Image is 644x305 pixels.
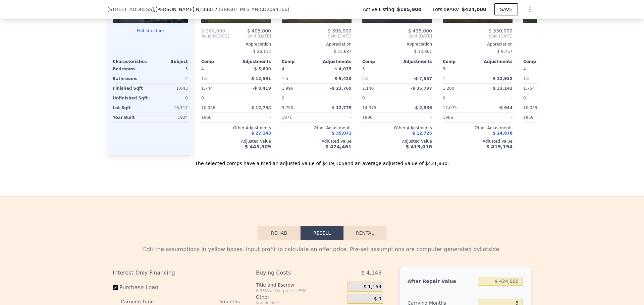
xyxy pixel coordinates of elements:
span: $ 4,143 [361,267,382,279]
div: Year Built [113,113,149,122]
div: - [479,64,513,74]
div: Other Adjustments [362,125,432,131]
div: Adjustments [478,59,513,64]
button: Rental [343,226,386,240]
div: - [237,93,271,103]
div: 1959 [523,113,557,122]
span: -$ 35,797 [411,86,432,91]
span: $ 443,509 [245,144,271,149]
span: $ 0 [374,296,381,302]
div: Subject [150,59,188,64]
div: Unfinished Sqft [113,93,149,103]
div: Other Adjustments [523,125,593,131]
div: Other [256,294,345,300]
div: Comp [443,59,478,64]
div: After Repair Value [408,275,475,287]
div: Title and Escrow [256,282,345,288]
div: 1960 [201,113,235,122]
span: $ 419,194 [486,144,513,149]
div: 1,643 [152,84,188,93]
span: Sold [DATE] [229,33,271,39]
span: 0 [362,96,365,100]
div: 0 [152,93,188,103]
div: Appreciation [362,42,432,47]
span: 4 [282,67,284,71]
div: - [318,93,352,103]
span: # NJCD2094166 [251,7,287,12]
div: - [237,113,271,122]
div: Adjusted Value [362,139,432,144]
span: $ 22,932 [493,76,513,81]
div: 1966 [443,113,476,122]
div: Finished Sqft [113,84,149,93]
div: Edit the assumptions in yellow boxes. Input profit to calculate an offer price. Pre-set assumptio... [113,245,531,253]
div: - [398,64,432,74]
div: 1.5 [523,74,557,83]
span: 10,036 [201,105,215,110]
div: Lot Sqft [113,103,149,112]
span: $ 24,878 [493,131,513,136]
span: 1,754 [523,86,535,91]
div: Appreciation [443,42,513,47]
span: Sold [DATE] [282,33,352,39]
span: $ 12,726 [412,131,432,136]
div: The selected comps have a median adjusted value of $419,105 and an average adjusted value of $421... [107,155,537,167]
span: , [PERSON_NAME] [154,6,217,13]
div: 3 [152,64,188,74]
div: Buying Costs [256,267,331,279]
span: $ 35,071 [332,131,352,136]
div: 1 [443,74,476,83]
span: Sold [DATE] [443,33,513,39]
div: 0.33% of the price + 550 [256,288,345,294]
span: [STREET_ADDRESS] [107,6,154,13]
span: 3 [443,67,445,71]
span: $ 33,142 [493,86,513,91]
div: 2.5 [362,74,396,83]
div: 1990 [362,113,396,122]
button: Resell [301,226,343,240]
div: Adjustments [236,59,271,64]
span: Active Listing [363,6,397,13]
button: SAVE [494,3,518,15]
div: 2 [152,74,188,83]
div: Adjustments [397,59,432,64]
div: 16,117 [152,103,188,112]
div: Other Adjustments [201,125,271,131]
div: - [398,113,432,122]
div: Interest-Only Financing [113,267,240,279]
span: 1,744 [201,86,213,91]
span: -$ 944 [498,105,513,110]
div: - [398,93,432,103]
span: $424,000 [462,7,486,12]
div: Appreciation [523,42,593,47]
label: Purchase Loan [113,282,187,294]
div: Bedrooms [113,64,149,74]
span: 4 [201,67,204,71]
span: Bought [201,33,216,39]
span: $ 12,591 [251,76,271,81]
div: 1.5 [201,74,235,83]
span: 17,075 [443,105,457,110]
span: $ 12,794 [251,105,271,110]
span: 0 [282,96,284,100]
span: 2,140 [362,86,374,91]
span: -$ 4,035 [333,67,352,71]
span: -$ 7,557 [414,76,432,81]
span: 3 [362,67,365,71]
button: Show Options [523,3,537,16]
span: $ 419,016 [406,144,432,149]
div: - [318,113,352,122]
input: Purchase Loan [113,285,118,290]
span: $ 27,143 [251,131,271,136]
div: Characteristics [113,59,150,64]
span: $ 2,536 [415,105,432,110]
span: $ 12,775 [332,105,352,110]
span: 1,996 [282,86,293,91]
span: Lotside ARV [433,6,462,13]
span: $ 330,000 [489,28,513,33]
div: - [479,113,513,122]
span: 4 [523,67,526,71]
div: 1924 [152,113,188,122]
div: Adjusted Value [523,139,593,144]
span: $ 260,000 [201,28,225,33]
